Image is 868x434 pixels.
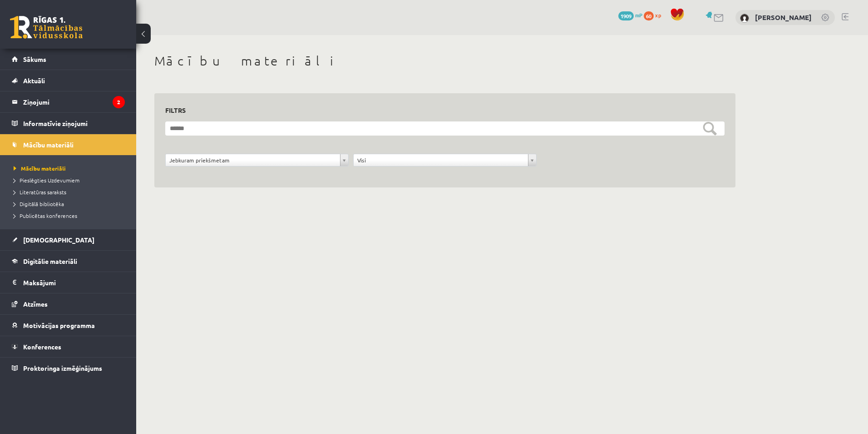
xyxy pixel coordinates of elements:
[14,177,79,184] span: Pieslēgties Uzdevumiem
[12,49,125,70] a: Sākums
[23,272,125,293] legend: Maksājumi
[166,154,348,166] a: Jebkuram priekšmetam
[14,212,77,219] span: Publicētas konferences
[23,343,61,351] span: Konferences
[12,251,125,272] a: Digitālie materiāli
[12,315,125,336] a: Motivācijas programma
[23,141,74,149] span: Mācību materiāli
[354,154,536,166] a: Visi
[14,188,66,196] span: Literatūras saraksts
[644,11,666,19] a: 60 xp
[23,76,45,85] span: Aktuāli
[23,321,95,329] span: Motivācijas programma
[12,113,125,134] a: Informatīvie ziņojumi
[23,55,46,63] span: Sākums
[635,11,642,19] span: mP
[755,13,812,22] a: [PERSON_NAME]
[357,154,524,166] span: Visi
[154,53,735,69] h1: Mācību materiāli
[12,336,125,357] a: Konferences
[165,104,714,116] h3: Filtrs
[113,96,125,108] i: 2
[23,257,77,265] span: Digitālie materiāli
[23,113,125,134] legend: Informatīvie ziņojumi
[23,300,48,308] span: Atzīmes
[14,200,64,207] span: Digitālā bibliotēka
[12,229,125,250] a: [DEMOGRAPHIC_DATA]
[23,364,102,372] span: Proktoringa izmēģinājums
[14,188,127,196] a: Literatūras saraksts
[14,176,127,184] a: Pieslēgties Uzdevumiem
[169,154,336,166] span: Jebkuram priekšmetam
[12,293,125,314] a: Atzīmes
[14,200,127,208] a: Digitālā bibliotēka
[14,212,127,220] a: Publicētas konferences
[618,11,642,19] a: 1909 mP
[644,11,654,20] span: 60
[655,11,661,19] span: xp
[12,70,125,91] a: Aktuāli
[618,11,634,20] span: 1909
[14,164,127,172] a: Mācību materiāli
[12,91,125,112] a: Ziņojumi2
[740,14,749,23] img: Krists Salmins
[23,91,125,112] legend: Ziņojumi
[12,358,125,378] a: Proktoringa izmēģinājums
[12,134,125,155] a: Mācību materiāli
[23,236,94,244] span: [DEMOGRAPHIC_DATA]
[14,165,66,172] span: Mācību materiāli
[10,16,83,39] a: Rīgas 1. Tālmācības vidusskola
[12,272,125,293] a: Maksājumi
